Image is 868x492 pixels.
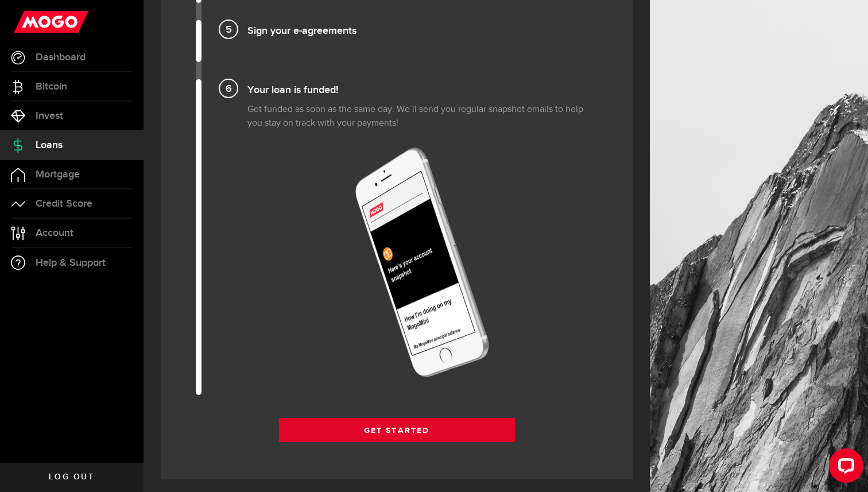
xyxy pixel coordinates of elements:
[247,79,598,98] h4: Your loan is funded!
[36,169,80,180] span: Mortgage
[36,228,73,238] span: Account
[247,103,598,130] p: Get funded as soon as the same day. We’ll send you regular snapshot emails to help you stay on tr...
[247,20,598,39] h4: Sign your e-agreements
[820,444,868,492] iframe: LiveChat chat widget
[49,473,94,481] span: Log out
[36,140,63,150] span: Loans
[36,199,92,209] span: Credit Score
[279,418,515,442] a: Get Started
[36,258,106,268] span: Help & Support
[36,111,63,121] span: Invest
[36,52,86,63] span: Dashboard
[36,82,67,92] span: Bitcoin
